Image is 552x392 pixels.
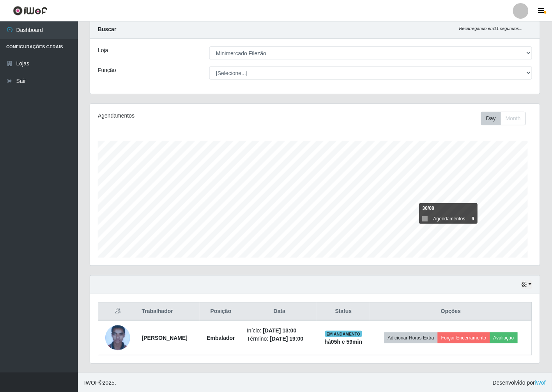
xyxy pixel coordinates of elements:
time: [DATE] 13:00 [263,327,296,334]
i: Recarregando em 11 segundos... [459,26,523,31]
label: Loja [98,46,108,54]
img: CoreUI Logo [13,6,48,16]
span: IWOF [84,380,99,386]
strong: há 05 h e 59 min [325,339,363,345]
th: Trabalhador [137,302,200,321]
th: Posição [200,302,242,321]
button: Adicionar Horas Extra [384,332,438,343]
div: First group [481,112,526,125]
button: Forçar Encerramento [438,332,490,343]
th: Status [317,302,370,321]
li: Término: [247,335,312,343]
button: Month [501,112,526,125]
img: 1673386012464.jpeg [105,322,130,354]
li: Início: [247,327,312,335]
strong: Embalador [207,335,235,341]
time: [DATE] 19:00 [270,336,303,342]
button: Day [481,112,501,125]
a: iWof [535,380,546,386]
div: Agendamentos [98,112,272,120]
strong: Buscar [98,26,116,32]
label: Função [98,66,116,74]
span: Desenvolvido por [493,379,546,387]
span: © 2025 . [84,379,116,387]
strong: [PERSON_NAME] [142,335,188,341]
span: EM ANDAMENTO [325,331,362,337]
th: Data [242,302,317,321]
button: Avaliação [490,332,518,343]
th: Opções [370,302,532,321]
div: Toolbar with button groups [481,112,532,125]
